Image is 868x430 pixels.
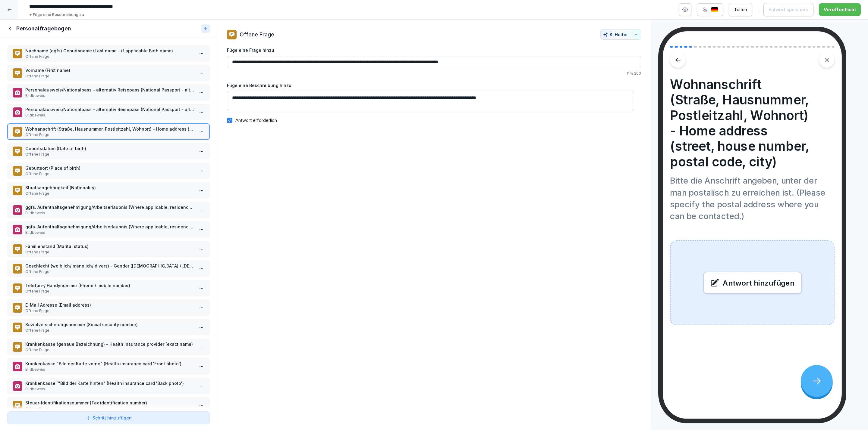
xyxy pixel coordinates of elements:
[670,175,834,222] p: Bitte die Anschrift angeben, unter der man postalisch zu erreichen ist. (Please specify the posta...
[25,191,194,196] p: Offene Frage
[25,360,194,367] p: Krankenkasse "Bild der Karte vorne" (Health insurance card 'Front photo')
[25,48,194,54] p: Nachname (ggfs) Geburtsname (Last name - if applicable Birth name)
[25,152,194,157] p: Offene Frage
[25,400,194,406] p: Steuer-Identifikationsnummer (Tax identification number)
[25,308,194,314] p: Offene Frage
[7,65,210,81] div: Vorname (First name)Offene Frage
[670,77,834,169] h4: Wohnanschrift (Straße, Hausnummer, Postleitzahl, Wohnort) - Home address (street, house number, p...
[7,241,210,257] div: Familienstand (Marital status)Offene Frage
[25,269,194,274] p: Offene Frage
[25,73,194,79] p: Offene Frage
[7,280,210,296] div: Telefon-/ Handynummer (Phone / mobile number)Offene Frage
[600,29,641,40] button: KI Helfer
[25,386,194,392] p: Bildbeweis
[7,123,210,140] div: Wohnanschrift (Straße, Hausnummer, Postleitzahl, Wohnort) - Home address (street, house number, p...
[25,230,194,235] p: Bildbeweis
[7,45,210,62] div: Nachname (ggfs) Geburtsname (Last name - if applicable Birth name)Offene Frage
[25,210,194,216] p: Bildbeweis
[25,282,194,289] p: Telefon-/ Handynummer (Phone / mobile number)
[25,224,194,230] p: ggfs. Aufenthaltsgenehmigung/Arbeitserlaubnis (Where applicable, residence permit in [GEOGRAPHIC_...
[25,321,194,328] p: Sozialversicherungsnummer (Social security number)
[734,6,747,13] div: Teilen
[703,272,801,294] div: Antwort hinzufügen
[227,47,641,53] label: Füge eine Frage hinzu
[25,132,194,138] p: Offene Frage
[25,347,194,353] p: Offene Frage
[25,289,194,294] p: Offene Frage
[824,6,856,13] div: Veröffentlicht
[227,71,641,76] p: 114 / 200
[25,184,194,191] p: Staatsangehörigkeit (Nationality)
[25,54,194,59] p: Offene Frage
[711,7,718,13] img: de.svg
[7,182,210,199] div: Staatsangehörigkeit (Nationality)Offene Frage
[25,243,194,249] p: Familienstand (Marital status)
[25,263,194,269] p: Geschlecht (weiblich/ männlich/ divers) - Gender ([DEMOGRAPHIC_DATA] / [DEMOGRAPHIC_DATA] / diverse)
[763,3,813,16] button: Entwurf speichern
[7,411,210,424] button: Schritt hinzufügen
[25,380,194,386] p: Krankenkasse `"Bild der Karte hinten" (Health insurance card 'Back photo')
[25,145,194,152] p: Geburtsdatum (Date of birth)
[25,302,194,308] p: E-Mail Adresse (Email address)
[25,367,194,372] p: Bildbeweis
[7,84,210,101] div: Personalausweis/Nationalpass - alternativ Reisepass (National Passport - alternatively Emergency ...
[240,30,274,39] p: Offene Frage
[7,299,210,316] div: E-Mail Adresse (Email address)Offene Frage
[25,126,194,132] p: Wohnanschrift (Straße, Hausnummer, Postleitzahl, Wohnort) - Home address (street, house number, p...
[7,162,210,179] div: Geburtsort (Place of birth)Offene Frage
[25,249,194,255] p: Offene Frage
[819,3,861,16] button: Veröffentlicht
[25,113,194,118] p: Bildbeweis
[7,221,210,238] div: ggfs. Aufenthaltsgenehmigung/Arbeitserlaubnis (Where applicable, residence permit in [GEOGRAPHIC_...
[7,260,210,277] div: Geschlecht (weiblich/ männlich/ divers) - Gender ([DEMOGRAPHIC_DATA] / [DEMOGRAPHIC_DATA] / diver...
[25,87,194,93] p: Personalausweis/Nationalpass - alternativ Reisepass (National Passport - alternatively Emergency ...
[7,397,210,414] div: Steuer-Identifikationsnummer (Tax identification number)Offene Frage
[25,204,194,210] p: ggfs. Aufenthaltsgenehmigung/Arbeitserlaubnis (Where applicable, residence permit in [GEOGRAPHIC_...
[25,328,194,333] p: Offene Frage
[25,106,194,113] p: Personalausweis/Nationalpass - alternativ Reisepass (National Passport - alternatively Emergency ...
[16,25,71,32] h1: Personalfragebogen
[729,3,752,16] button: Teilen
[603,32,638,37] div: KI Helfer
[7,339,210,355] div: Krankenkasse (genaue Bezeichnung) - Health insurance provider (exact name)Offene Frage
[7,202,210,218] div: ggfs. Aufenthaltsgenehmigung/Arbeitserlaubnis (Where applicable, residence permit in [GEOGRAPHIC_...
[235,117,277,124] label: Antwort erforderlich
[769,6,808,13] div: Entwurf speichern
[29,12,84,18] p: + Füge eine Beschreibung zu
[25,171,194,177] p: Offene Frage
[25,67,194,73] p: Vorname (First name)
[7,143,210,159] div: Geburtsdatum (Date of birth)Offene Frage
[227,82,641,88] label: Füge eine Beschreibung hinzu
[7,358,210,375] div: Krankenkasse "Bild der Karte vorne" (Health insurance card 'Front photo')Bildbeweis
[7,319,210,336] div: Sozialversicherungsnummer (Social security number)Offene Frage
[25,165,194,171] p: Geburtsort (Place of birth)
[25,93,194,98] p: Bildbeweis
[85,415,132,421] div: Schritt hinzufügen
[7,104,210,120] div: Personalausweis/Nationalpass - alternativ Reisepass (National Passport - alternatively Emergency ...
[7,378,210,394] div: Krankenkasse `"Bild der Karte hinten" (Health insurance card 'Back photo')Bildbeweis
[25,341,194,347] p: Krankenkasse (genaue Bezeichnung) - Health insurance provider (exact name)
